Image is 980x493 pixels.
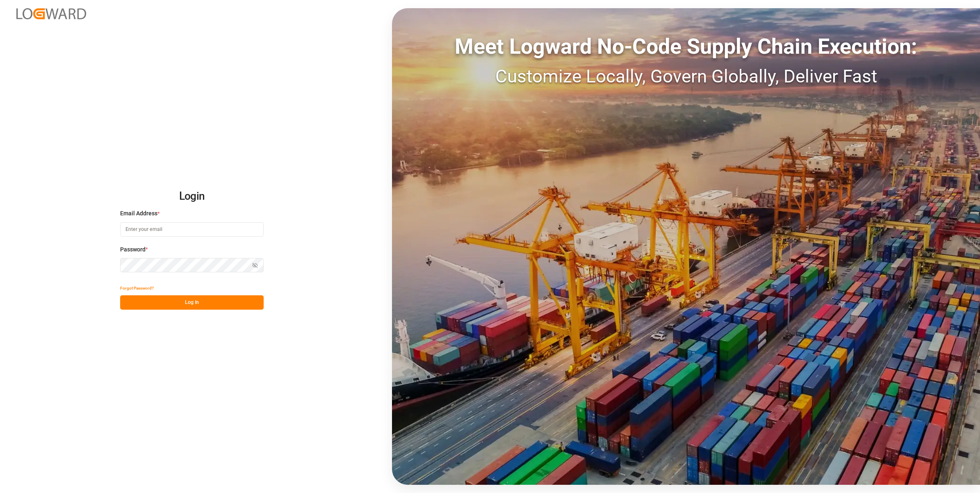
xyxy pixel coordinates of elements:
span: Email Address [120,209,157,218]
div: Meet Logward No-Code Supply Chain Execution: [392,31,980,63]
img: Logward_new_orange.png [16,8,86,19]
button: Forgot Password? [120,281,154,295]
button: Log In [120,295,264,310]
input: Enter your email [120,222,264,237]
h2: Login [120,183,264,210]
div: Customize Locally, Govern Globally, Deliver Fast [392,63,980,90]
span: Password [120,245,146,254]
